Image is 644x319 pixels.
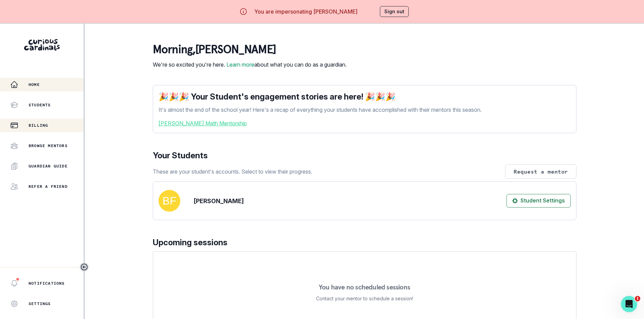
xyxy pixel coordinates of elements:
[505,164,576,179] button: Request a mentor
[153,43,347,56] p: morning , [PERSON_NAME]
[159,190,180,212] img: svg
[153,167,312,176] p: These are your student's accounts. Select to view their progress.
[226,61,254,68] a: Learn more
[159,91,571,103] p: 🎉🎉🎉 Your Student's engagement stories are here! 🎉🎉🎉
[29,301,51,306] p: Settings
[319,284,410,290] p: You have no scheduled sessions
[159,106,571,114] p: It's almost the end of the school year! Here's a recap of everything your students have accomplis...
[153,149,576,162] p: Your Students
[153,60,347,69] p: We're so excited you're here. about what you can do as a guardian.
[29,184,68,189] p: Refer a friend
[80,263,89,271] button: Toggle sidebar
[316,295,413,303] p: Contact your mentor to schedule a session!
[153,236,576,249] p: Upcoming sessions
[621,296,637,312] iframe: Intercom live chat
[29,82,40,87] p: Home
[635,296,640,301] span: 1
[159,119,571,127] a: [PERSON_NAME] Math Mentorship
[24,39,60,51] img: Curious Cardinals Logo
[29,102,51,108] p: Students
[380,6,409,17] button: Sign out
[194,196,244,206] p: [PERSON_NAME]
[29,143,68,148] p: Browse Mentors
[29,281,65,286] p: Notifications
[29,163,68,169] p: Guardian Guide
[254,7,357,16] p: You are impersonating [PERSON_NAME]
[29,123,48,128] p: Billing
[507,194,571,208] button: Student Settings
